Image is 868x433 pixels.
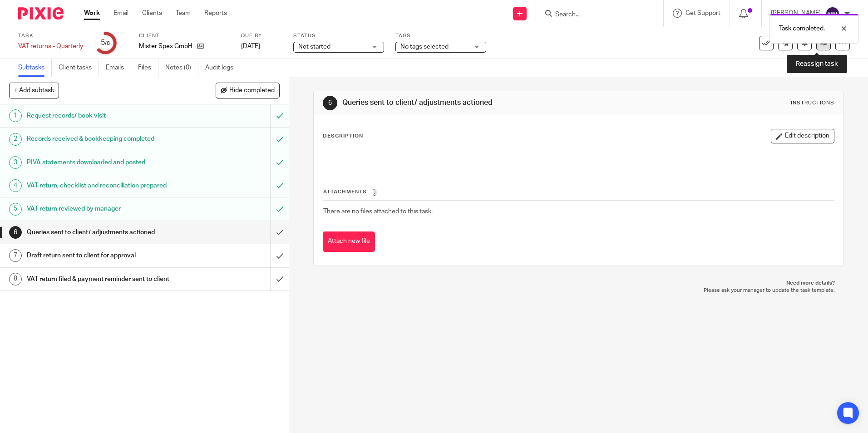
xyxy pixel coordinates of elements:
[9,273,22,285] div: 8
[18,32,83,39] label: Task
[216,83,280,98] button: Hide completed
[27,132,183,146] h1: Records received & bookkeeping completed
[323,96,337,110] div: 6
[241,43,260,49] span: [DATE]
[342,98,598,108] h1: Queries sent to client/ adjustments actioned
[27,202,183,216] h1: VAT return reviewed by manager
[400,44,449,50] span: No tags selected
[165,59,198,77] a: Notes (0)
[113,9,128,18] a: Email
[9,179,22,192] div: 4
[27,109,183,123] h1: Request records/ book visit
[18,42,83,51] div: VAT returns - Quarterly
[176,9,191,18] a: Team
[9,226,22,239] div: 6
[105,41,110,46] small: /8
[771,129,834,143] button: Edit description
[9,133,22,146] div: 2
[323,189,367,194] span: Attachments
[322,280,834,287] p: Need more details?
[9,109,22,122] div: 1
[322,287,834,294] p: Please ask your manager to update the task template.
[9,83,59,98] button: + Add subtask
[229,87,275,94] span: Hide completed
[101,38,110,48] div: 5
[241,32,282,39] label: Due by
[204,9,227,18] a: Reports
[27,156,183,169] h1: PIVA statements downloaded and posted
[142,9,162,18] a: Clients
[205,59,240,77] a: Audit logs
[9,203,22,216] div: 5
[293,32,384,39] label: Status
[395,32,486,39] label: Tags
[138,59,158,77] a: Files
[27,249,183,262] h1: Draft return sent to client for approval
[84,9,100,18] a: Work
[9,249,22,262] div: 7
[298,44,330,50] span: Not started
[779,24,825,33] p: Task completed.
[18,59,52,77] a: Subtasks
[27,272,183,286] h1: VAT return filed & payment reminder sent to client
[27,179,183,192] h1: VAT return, checklist and reconciliation prepared
[9,156,22,169] div: 3
[139,32,230,39] label: Client
[18,7,64,20] img: Pixie
[27,226,183,239] h1: Queries sent to client/ adjustments actioned
[323,208,433,215] span: There are no files attached to this task.
[106,59,131,77] a: Emails
[825,6,840,21] img: svg%3E
[139,42,192,51] p: Mister Spex GmbH
[323,231,375,252] button: Attach new file
[59,59,99,77] a: Client tasks
[323,133,363,140] p: Description
[791,99,834,107] div: Instructions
